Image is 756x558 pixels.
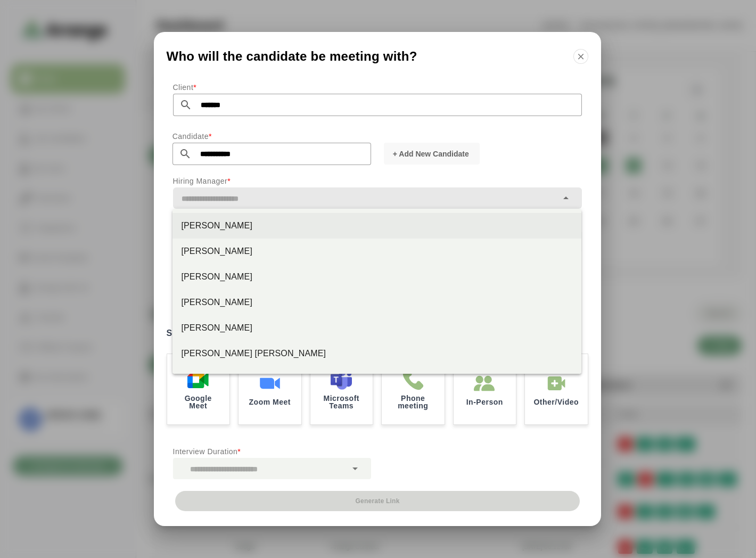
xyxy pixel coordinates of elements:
img: In-Person [474,373,495,394]
img: In-Person [546,373,567,394]
div: [PERSON_NAME] [181,373,573,385]
div: [PERSON_NAME] [181,322,573,334]
label: Select a meeting mode [167,326,588,341]
p: Phone meeting [390,395,436,409]
p: Client [173,81,582,94]
p: Other/Video [533,398,579,406]
div: [PERSON_NAME] [181,296,573,309]
p: Microsoft Teams [319,395,365,409]
span: + Add New Candidate [392,149,469,159]
img: Google Meet [187,369,209,390]
img: Zoom Meet [259,373,281,394]
img: Phone meeting [402,369,424,390]
img: Microsoft Teams [331,369,352,390]
p: In-Person [466,398,503,406]
div: [PERSON_NAME] [181,270,573,283]
p: Zoom Meet [249,398,291,406]
span: Who will the candidate be meeting with? [167,50,417,63]
p: Hiring Manager [173,175,582,187]
p: Interview Duration [173,445,371,458]
p: Candidate [172,130,371,143]
button: + Add New Candidate [384,143,480,165]
div: [PERSON_NAME] [181,219,573,232]
div: [PERSON_NAME] [PERSON_NAME] [181,347,573,360]
div: [PERSON_NAME] [181,245,573,258]
p: Google Meet [176,395,221,409]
